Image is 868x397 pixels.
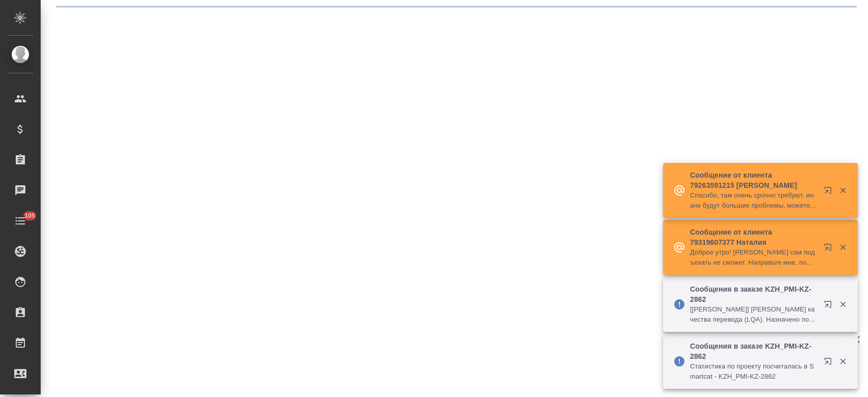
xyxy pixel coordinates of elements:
[818,294,842,319] button: Открыть в новой вкладке
[690,190,817,211] p: Спасибо, там очень срочно требуют, иначе будут большие проблемы, можете пожалуйста попросить поскоре
[690,304,817,325] p: [[PERSON_NAME]] [PERSON_NAME] качества перевода (LQA). Назначено подразделение "LegalQA"
[3,208,38,234] a: 105
[690,170,817,190] p: Сообщение от клиента 79263591215 [PERSON_NAME]
[818,351,842,376] button: Открыть в новой вкладке
[832,186,853,195] button: Закрыть
[832,300,853,309] button: Закрыть
[690,284,817,304] p: Сообщения в заказе KZH_PMI-KZ-2862
[690,227,817,247] p: Сообщение от клиента 79319607377 Наталия
[818,237,842,262] button: Открыть в новой вкладке
[690,341,817,361] p: Сообщения в заказе KZH_PMI-KZ-2862
[832,243,853,252] button: Закрыть
[832,357,853,366] button: Закрыть
[818,180,842,205] button: Открыть в новой вкладке
[18,211,41,221] span: 105
[690,361,817,382] p: Cтатистика по проекту посчиталась в Smartcat - KZH_PMI-KZ-2862
[690,247,817,268] p: Доброе утро! [PERSON_NAME] сам подъехать не сможет. Направьте мне, пожалуйста, образец заявлени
